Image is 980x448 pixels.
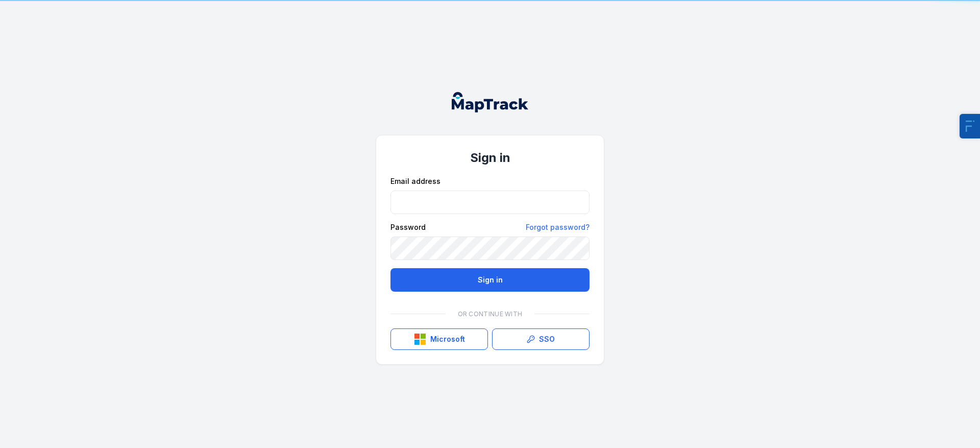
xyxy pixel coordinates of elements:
a: Forgot password? [526,222,590,232]
label: Password [390,222,426,232]
h1: Sign in [390,150,590,166]
button: Sign in [390,268,590,292]
button: Microsoft [390,328,488,350]
a: SSO [492,328,590,350]
div: Or continue with [390,304,590,324]
label: Email address [390,176,440,186]
nav: Global [435,92,545,112]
